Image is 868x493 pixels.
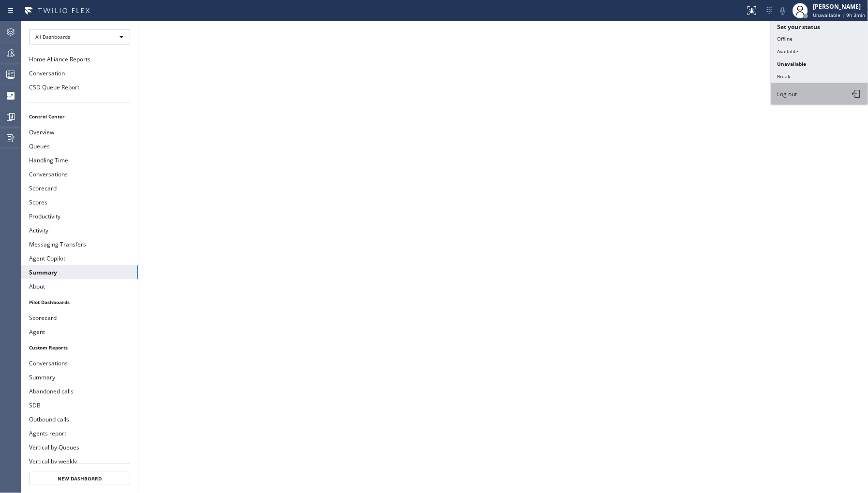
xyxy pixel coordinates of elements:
[21,356,138,370] button: Conversations
[21,139,138,153] button: Queues
[813,2,865,11] div: [PERSON_NAME]
[21,311,138,325] button: Scorecard
[21,52,138,66] button: Home Alliance Reports
[21,195,138,209] button: Scores
[21,153,138,167] button: Handling Time
[138,21,868,493] iframe: dashboard_9f6bb337dffe
[21,279,138,293] button: About
[21,125,138,139] button: Overview
[21,66,138,80] button: Conversation
[21,223,138,237] button: Activity
[21,370,138,384] button: Summary
[21,341,138,354] li: Custom Reports
[21,251,138,265] button: Agent Copilot
[21,181,138,195] button: Scorecard
[29,472,130,485] button: New Dashboard
[21,237,138,251] button: Messaging Transfers
[21,384,138,398] button: Abandoned calls
[776,4,790,17] button: Mute
[21,209,138,223] button: Productivity
[21,167,138,181] button: Conversations
[21,296,138,308] li: Pilot Dashboards
[21,110,138,123] li: Control Center
[21,398,138,412] button: SDB
[21,412,138,426] button: Outbound calls
[21,80,138,94] button: CSD Queue Report
[21,426,138,440] button: Agents report
[29,29,130,44] div: All Dashboards
[813,12,865,18] span: Unavailable | 9h 3min
[21,454,138,468] button: Vertical by weekly
[21,440,138,454] button: Vertical by Queues
[21,265,138,279] button: Summary
[21,325,138,339] button: Agent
